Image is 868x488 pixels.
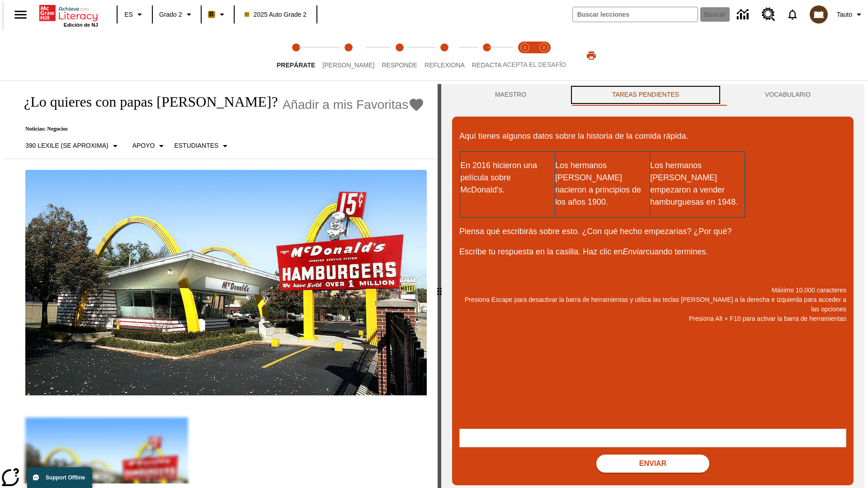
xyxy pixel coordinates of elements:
[524,45,526,50] text: 1
[283,98,409,112] span: Añadir a mis Favoritas
[459,286,846,295] p: Máximo 10,000 caracteres
[472,61,502,69] span: Redacta
[124,10,133,19] span: ES
[170,138,234,154] button: Seleccionar estudiante
[156,6,198,23] button: Grado: Grado 2, Elige un grado
[503,61,566,68] span: ACEPTA EL DESAFÍO
[804,3,833,26] button: Escoja un nuevo avatar
[596,455,709,473] button: Enviar
[22,138,124,154] button: Seleccione Lexile, 390 Lexile (Se aproxima)
[441,84,864,488] div: activity
[623,247,646,256] em: Enviar
[573,7,698,22] input: Buscar campo
[159,10,182,19] span: Grado 2
[382,61,417,69] span: Responde
[459,246,846,258] p: Escribe tu respuesta en la casilla. Haz clic en cuando termines.
[731,2,756,27] a: Centro de información
[722,84,854,106] button: VOCABULARIO
[129,138,171,154] button: Tipo de apoyo, Apoyo
[322,61,374,69] span: [PERSON_NAME]
[120,6,149,23] button: Lenguaje: ES, Selecciona un idioma
[781,3,804,26] a: Notificaciones
[452,84,569,106] button: Maestro
[459,130,846,142] p: Aquí tienes algunos datos sobre la historia de la comida rápida.
[756,2,781,27] a: Centro de recursos, Se abrirá en una pestaña nueva.
[650,160,744,208] p: Los hermanos [PERSON_NAME] empezaron a vender hamburguesas en 1948.
[283,97,425,113] button: Añadir a mis Favoritas - ¿Lo quieres con papas fritas?
[25,170,427,396] img: Uno de los primeros locales de McDonald's, con el icónico letrero rojo y los arcos amarillos.
[27,467,92,488] button: Support Offline
[4,84,438,483] div: reading
[438,84,441,488] div: Pulsa la tecla de intro o la barra espaciadora y luego presiona las flechas de derecha e izquierd...
[39,3,98,28] div: Portada
[837,10,852,19] span: Tauto
[204,6,231,23] button: Boost El color de la clase es anaranjado claro. Cambiar el color de la clase.
[512,31,538,80] button: Acepta el desafío lee step 1 of 2
[833,6,868,23] button: Perfil/Configuración
[417,31,472,80] button: Reflexiona step 4 of 5
[374,31,425,80] button: Responde step 3 of 5
[459,314,846,324] p: Presiona Alt + F10 para activar la barra de herramientas
[7,1,34,28] button: Abrir el menú lateral
[132,141,155,150] p: Apoyo
[460,160,554,196] p: En 2016 hicieron una película sobre McDonald's.
[425,61,465,69] span: Reflexiona
[459,225,846,238] p: Piensa qué escribirás sobre esto. ¿Con qué hecho empezarías? ¿Por qué?
[4,7,132,15] body: Máximo 10,000 caracteres Presiona Escape para desactivar la barra de herramientas y utiliza las t...
[64,22,98,28] span: Edición de NJ
[531,31,557,80] button: Acepta el desafío contesta step 2 of 2
[269,31,322,80] button: Prepárate step 1 of 5
[555,160,649,208] p: Los hermanos [PERSON_NAME] nacieron a principios de los años 1900.
[452,84,854,106] div: Instructional Panel Tabs
[542,45,545,50] text: 2
[465,31,509,80] button: Redacta step 5 of 5
[14,94,278,110] h1: ¿Lo quieres con papas [PERSON_NAME]?
[14,126,425,132] p: Noticias: Negocios
[277,61,315,69] span: Prepárate
[46,474,85,481] span: Support Offline
[315,31,382,80] button: Lee step 2 of 5
[577,47,606,64] button: Imprimir
[569,84,722,106] button: TAREAS PENDIENTES
[810,5,828,23] img: avatar image
[174,141,218,150] p: Estudiantes
[25,141,108,150] p: 390 Lexile (Se aproxima)
[245,10,307,19] span: 2025 Auto Grade 2
[459,295,846,314] p: Presiona Escape para desactivar la barra de herramientas y utiliza las teclas [PERSON_NAME] a la ...
[209,9,214,20] span: B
